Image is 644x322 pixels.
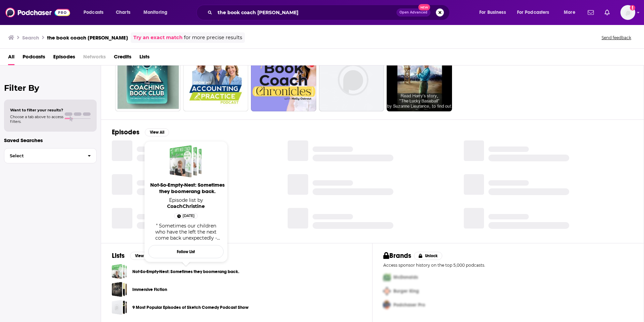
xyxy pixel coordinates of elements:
a: Try an exact match [133,34,183,42]
a: 9 Most Popular Episodes of Sketch Comedy Podcast Show [112,300,127,315]
a: Show notifications dropdown [602,7,612,18]
a: 55 [183,46,249,111]
button: Show profile menu [620,5,635,20]
a: 44 [522,46,588,111]
span: Monitoring [143,8,167,17]
span: New [418,4,430,10]
button: open menu [79,7,112,18]
a: Feb 12th, 2025 [174,213,198,219]
a: Charts [111,7,134,18]
h2: Lists [112,251,125,260]
button: open menu [139,7,176,18]
span: [DATE] [183,213,195,219]
a: ListsView All [112,251,154,260]
span: for more precise results [184,34,242,42]
span: Podcasts [84,8,103,17]
a: Show notifications dropdown [585,7,597,18]
svg: Add a profile image [630,5,635,10]
img: First Pro Logo [381,270,393,284]
span: Open Advanced [399,11,427,14]
a: Not-So-Empty-Nest: Sometimes they boomerang back. [132,268,239,275]
span: Select [4,154,82,158]
img: Second Pro Logo [381,284,393,298]
button: open menu [513,7,559,18]
img: Third Pro Logo [381,298,393,312]
input: Search podcasts, credits, & more... [215,7,396,18]
span: Charts [116,8,130,17]
span: Networks [83,51,106,65]
button: Send feedback [600,35,633,41]
a: Not-So-Empty-Nest: Sometimes they boomerang back. [170,145,202,178]
button: View All [130,252,154,260]
h3: the book coach [PERSON_NAME] [47,34,128,41]
button: Open AdvancedNew [396,8,430,17]
img: Podchaser - Follow, Share and Rate Podcasts [5,6,70,19]
button: Follow List [148,245,224,258]
span: Logged in as SusanHershberg [620,5,635,20]
img: User Profile [620,5,635,20]
span: Episode list by [148,197,224,209]
p: Access sponsor history on the top 5,000 podcasts. [383,263,633,268]
a: Episodes [53,51,75,65]
h2: Brands [383,251,411,260]
span: For Podcasters [517,8,549,17]
a: Not-So-Empty-Nest: Sometimes they boomerang back. [112,264,127,279]
h3: Search [22,34,39,41]
div: Search podcasts, credits, & more... [203,5,456,20]
button: Select [4,148,97,163]
span: Want to filter your results? [10,108,63,112]
span: Burger King [393,288,419,294]
h2: Episodes [112,128,139,136]
a: Podcasts [23,51,45,65]
span: Choose a tab above to access filters. [10,114,63,124]
a: 9 Most Popular Episodes of Sketch Comedy Podcast Show [132,304,249,311]
a: Credits [114,51,131,65]
a: Not-So-Empty-Nest: Sometimes they boomerang back. [150,182,225,197]
button: View All [145,128,169,136]
a: All [8,51,14,65]
a: EpisodesView All [112,128,169,136]
span: Podchaser Pro [393,302,425,308]
button: open menu [559,7,584,18]
span: " Sometimes our children who have the left the next come back unexpectedly - and we have some adj... [152,223,220,259]
span: Not-So-Empty-Nest: Sometimes they boomerang back. [150,182,225,194]
p: Saved Searches [4,137,97,143]
button: open menu [475,7,514,18]
a: CoachChristine [167,203,205,209]
span: More [564,8,575,17]
a: Immersive Fiction [132,286,167,293]
a: Lists [139,51,150,65]
a: Immersive Fiction [112,282,127,297]
span: McDonalds [393,274,418,280]
h2: Filter By [4,83,97,93]
a: 19 [115,46,181,111]
button: Unlock [414,252,443,260]
span: For Business [479,8,506,17]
